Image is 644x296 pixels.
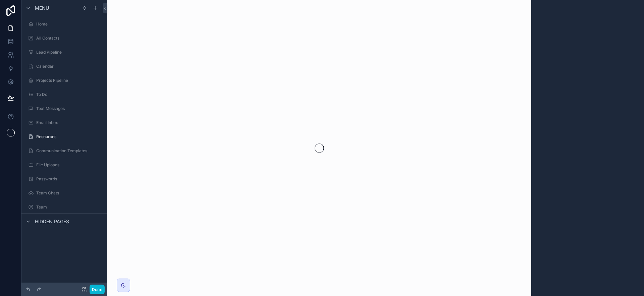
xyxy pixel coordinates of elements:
[25,160,103,170] a: File Uploads
[36,36,102,41] label: All Contacts
[25,174,103,184] a: Passwords
[25,188,103,198] a: Team Chats
[25,145,103,156] a: Communication Templates
[25,131,103,142] a: Resources
[25,61,103,72] a: Calendar
[25,89,103,100] a: To Do
[25,75,103,86] a: Projects Pipeline
[36,50,102,55] label: Lead Pipeline
[36,78,102,83] label: Projects Pipeline
[36,134,102,139] label: Resources
[36,204,102,210] label: Team
[36,21,102,27] label: Home
[36,148,102,154] label: Communication Templates
[36,162,102,168] label: File Uploads
[36,64,102,69] label: Calendar
[35,218,69,225] span: Hidden pages
[36,106,102,111] label: Text Messages
[25,117,103,128] a: Email Inbox
[25,47,103,58] a: Lead Pipeline
[25,202,103,213] a: Team
[25,19,103,29] a: Home
[25,103,103,114] a: Text Messages
[36,120,102,125] label: Email Inbox
[35,5,49,11] span: Menu
[36,190,102,196] label: Team Chats
[90,285,105,294] button: Done
[36,92,102,97] label: To Do
[36,176,102,182] label: Passwords
[25,33,103,44] a: All Contacts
